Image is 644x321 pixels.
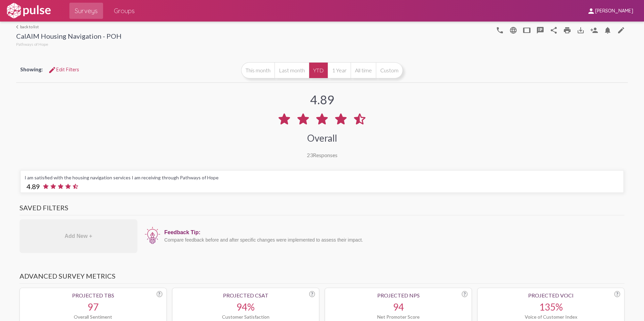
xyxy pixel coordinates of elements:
div: Projected NPS [329,292,468,298]
button: 1 Year [328,62,351,78]
mat-icon: language [496,26,504,34]
span: Edit Filters [48,67,79,73]
a: back to list [16,24,122,29]
span: Pathways of Hope [16,42,48,47]
div: Net Promoter Score [329,314,468,320]
button: speaker_notes [534,23,547,37]
div: Voice of Customer Index [482,314,620,320]
mat-icon: person [587,7,595,15]
a: Groups [108,3,140,19]
div: ? [614,291,620,297]
h3: Advanced Survey Metrics [20,272,624,284]
mat-icon: Edit Filters [48,66,56,74]
a: edit [614,23,628,37]
mat-icon: Download [577,26,585,34]
div: 94 [329,301,468,313]
div: Compare feedback before and after specific changes were implemented to assess their impact. [164,237,621,243]
div: Overall Sentiment [24,314,162,320]
button: Bell [601,23,614,37]
span: Surveys [75,5,98,17]
mat-icon: tablet [523,26,531,34]
div: 135% [482,301,620,313]
div: 94% [176,301,315,313]
div: Responses [307,152,337,158]
button: Edit FiltersEdit Filters [43,64,85,76]
div: 97 [24,301,162,313]
button: language [493,23,507,37]
mat-icon: language [509,26,517,34]
mat-icon: Bell [604,26,612,34]
button: Share [547,23,560,37]
button: tablet [520,23,534,37]
span: Showing: [20,66,43,72]
div: ? [462,291,468,297]
div: Feedback Tip: [164,229,621,236]
mat-icon: arrow_back_ios [16,25,20,29]
mat-icon: print [563,26,571,34]
button: YTD [309,62,328,78]
span: 23 [307,152,313,158]
button: This month [241,62,275,78]
span: Groups [114,5,135,17]
mat-icon: Person [590,26,598,34]
span: 4.89 [27,182,40,190]
div: Add New + [20,219,137,253]
button: Custom [376,62,403,78]
div: CalAIM Housing Navigation - POH [16,32,122,42]
button: Download [574,23,587,37]
span: [PERSON_NAME] [595,8,633,14]
div: Projected TBS [24,292,162,298]
button: Person [587,23,601,37]
a: Surveys [69,3,103,19]
mat-icon: speaker_notes [536,26,544,34]
button: Last month [275,62,309,78]
a: print [560,23,574,37]
mat-icon: edit [617,26,625,34]
h3: Saved Filters [20,204,624,215]
div: 4.89 [310,92,334,107]
img: white-logo.svg [5,2,52,19]
div: Projected CSAT [176,292,315,298]
img: icon12.png [144,226,161,245]
button: language [507,23,520,37]
button: All time [351,62,376,78]
div: Customer Satisfaction [176,314,315,320]
mat-icon: Share [550,26,558,34]
div: ? [157,291,162,297]
div: Overall [307,132,337,144]
div: I am satisfied with the housing navigation services I am receiving through Pathways of Hope [25,175,619,180]
div: ? [309,291,315,297]
div: Projected VoCI [482,292,620,298]
button: [PERSON_NAME] [582,4,639,17]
